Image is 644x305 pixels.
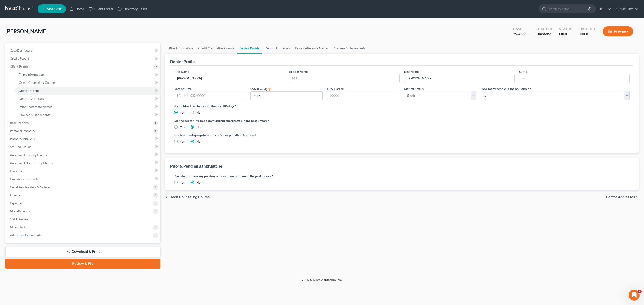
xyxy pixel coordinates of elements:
[292,43,331,54] a: Prior / Alternate Names
[196,110,201,115] label: No
[10,209,30,213] span: Miscellaneous
[174,86,192,91] label: Date of Birth
[10,193,20,197] span: Income
[15,87,160,95] a: Debtor Profile
[165,195,168,199] i: chevron_left
[603,26,633,36] button: Preview
[519,74,629,83] input: --
[67,5,86,13] a: Home
[15,71,160,79] a: Filing Information
[10,153,47,157] span: Unsecured Priority Claims
[86,5,115,13] a: Client Portal
[638,290,642,293] span: 6
[19,89,39,92] span: Debtor Profile
[195,43,237,54] a: Credit Counseling Course
[10,185,51,189] span: Codebtors Insiders & Notices
[180,125,185,129] label: Yes
[10,201,23,205] span: Expenses
[10,225,25,229] span: Means Test
[168,195,210,199] span: Credit Counseling Course
[47,7,62,11] span: New Case
[635,195,639,199] i: chevron_right
[250,87,267,91] label: SSN (Last 4)
[536,31,552,37] div: Chapter
[612,5,638,13] a: Fairmax Law
[513,31,528,37] div: 25-43665
[606,195,639,199] button: Debtor Addresses chevron_right
[174,174,630,178] label: Does debtor have any pending or prior bankruptcies in the past 8 years?
[404,86,424,91] label: Marital Status
[19,81,55,84] span: Credit Counseling Course
[170,59,196,64] div: Debtor Profile
[10,48,33,52] span: Case Dashboard
[15,103,160,111] a: Prior / Alternate Names
[404,74,515,83] input: --
[237,43,262,54] a: Debtor Profile
[6,159,160,167] a: Unsecured Nonpriority Claims
[165,43,195,54] a: Filing Information
[180,139,185,144] label: Yes
[195,278,449,286] div: 2025 © NextChapterBK, INC
[174,133,400,138] label: Is debtor a sole proprietor of any full or part-time business?
[606,195,635,199] span: Debtor Addresses
[327,91,399,100] input: XXXX
[174,74,284,83] input: --
[519,69,527,74] label: Suffix
[262,43,292,54] a: Debtor Addresses
[629,290,640,301] iframe: Intercom live chat
[196,125,201,129] label: No
[180,110,185,115] label: Yes
[170,163,223,169] div: Prior & Pending Bankruptcies
[182,91,246,100] input: MM/DD/YYYY
[15,111,160,119] a: Spouses & Dependents
[174,69,189,74] label: First Name
[10,145,31,149] span: Secured Claims
[404,69,419,74] label: Last Name
[10,65,28,68] span: Client Profile
[174,104,630,109] label: Has debtor lived in jurisdiction for 180 days?
[6,151,160,159] a: Unsecured Priority Claims
[559,31,572,37] div: Filed
[6,175,160,183] a: Executory Contracts
[10,177,38,181] span: Executory Contracts
[10,161,53,165] span: Unsecured Nonpriority Claims
[596,5,611,13] a: Help
[579,31,595,37] div: MIEB
[536,26,552,31] div: Chapter
[196,139,201,144] label: No
[579,26,595,31] div: District
[6,54,160,63] a: Credit Report
[10,121,29,125] span: Real Property
[10,129,35,133] span: Personal Property
[5,247,160,257] a: Download & Print
[559,26,572,31] div: Status
[10,56,29,60] span: Credit Report
[10,233,41,237] span: Additional Documents
[289,74,399,83] input: M.I
[15,79,160,87] a: Credit Counseling Course
[251,92,322,100] input: XXXX
[180,180,185,185] label: Yes
[6,215,160,223] a: SOFA Review
[19,105,52,109] span: Prior / Alternate Names
[6,167,160,175] a: Lawsuits
[10,217,28,221] span: SOFA Review
[10,137,35,141] span: Property Analysis
[5,259,160,269] a: Review & File
[19,97,44,100] span: Debtor Addresses
[19,113,50,117] span: Spouses & Dependents
[196,180,201,185] label: No
[548,5,589,13] input: Search by name...
[327,86,344,91] label: ITIN (Last 4)
[174,118,630,123] label: Did the debtor live in a community property state in the past 8 years?
[15,95,160,103] a: Debtor Addresses
[481,86,531,91] label: How many people in the household?
[165,195,210,199] button: chevron_left Credit Counseling Course
[5,28,48,34] span: [PERSON_NAME]
[289,69,308,74] label: Middle Name
[115,5,150,13] a: Directory Cases
[6,46,160,54] a: Case Dashboard
[331,43,368,54] a: Spouses & Dependents
[19,73,44,76] span: Filing Information
[6,143,160,151] a: Secured Claims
